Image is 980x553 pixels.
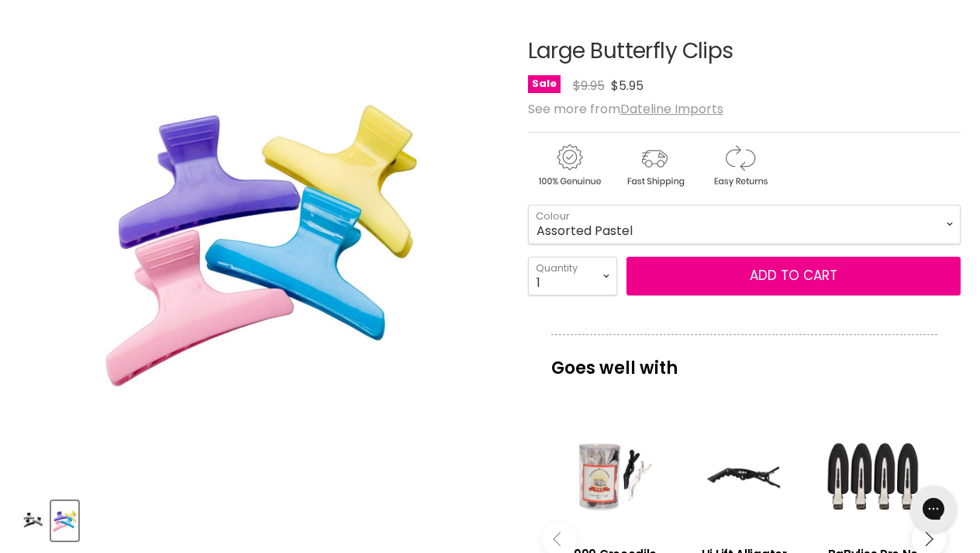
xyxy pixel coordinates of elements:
[21,503,45,539] img: Large Butterfly Clips
[551,334,937,385] p: Goes well with
[620,100,723,118] a: Dateline Imports
[626,257,961,296] button: Add to cart
[573,77,605,95] span: $9.95
[19,1,504,486] div: Large Butterfly Clips image. Click or Scroll to Zoom.
[53,503,77,539] img: Large Butterfly Clips
[17,496,506,541] div: Product thumbnails
[699,142,781,189] img: returns.gif
[528,142,610,189] img: genuine.gif
[611,77,644,95] span: $5.95
[528,257,617,296] select: Quantity
[528,100,723,118] span: See more from
[528,75,561,93] span: Sale
[51,501,78,541] button: Large Butterfly Clips
[750,266,837,285] span: Add to cart
[19,501,47,541] button: Large Butterfly Clips
[528,40,961,64] h1: Large Butterfly Clips
[613,142,695,189] img: shipping.gif
[902,480,964,537] iframe: Gorgias live chat messenger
